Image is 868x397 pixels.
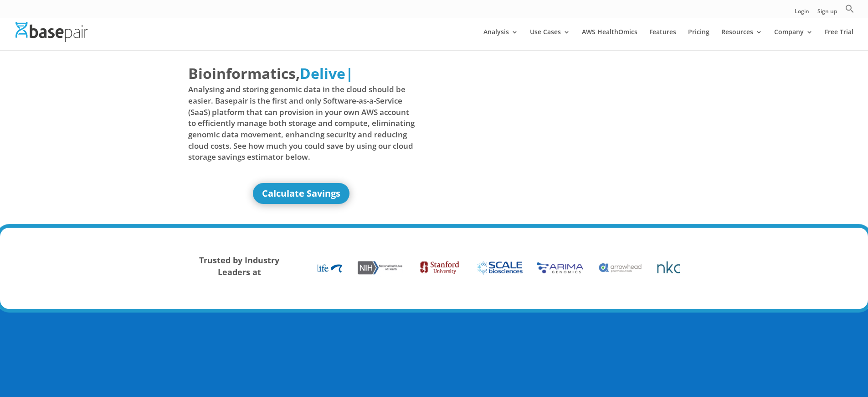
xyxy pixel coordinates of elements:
[188,84,415,162] span: Analysing and storing genomic data in the cloud should be easier. Basepair is the first and only ...
[300,63,345,83] span: Delive
[253,183,349,204] a: Calculate Savings
[530,29,570,50] a: Use Cases
[688,29,709,50] a: Pricing
[199,255,279,277] strong: Trusted by Industry Leaders at
[795,9,809,18] a: Login
[582,29,637,50] a: AWS HealthOmics
[774,29,813,50] a: Company
[188,63,300,84] span: Bioinformatics,
[483,29,518,50] a: Analysis
[441,63,668,191] iframe: Basepair - NGS Analysis Simplified
[845,4,854,18] a: Search Icon Link
[817,9,837,18] a: Sign up
[825,29,853,50] a: Free Trial
[721,29,762,50] a: Resources
[15,22,88,42] img: Basepair
[345,63,354,83] span: |
[649,29,676,50] a: Features
[845,4,854,13] svg: Search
